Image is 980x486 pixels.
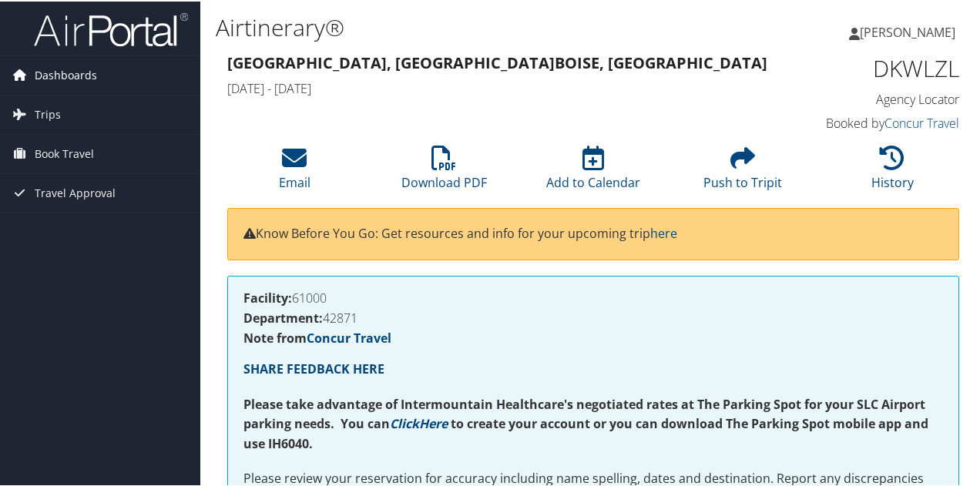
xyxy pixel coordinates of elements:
span: Dashboards [35,55,97,93]
a: Email [279,153,310,189]
h4: Booked by [794,113,959,130]
a: History [871,153,914,189]
img: airportal-logo.png [34,10,188,46]
a: Download PDF [401,153,487,189]
a: Push to Tripit [703,153,782,189]
a: Concur Travel [884,113,959,130]
strong: [GEOGRAPHIC_DATA], [GEOGRAPHIC_DATA] Boise, [GEOGRAPHIC_DATA] [227,51,767,72]
span: [PERSON_NAME] [860,22,955,39]
h4: Agency Locator [794,89,959,106]
a: SHARE FEEDBACK HERE [243,359,384,376]
h1: DKWLZL [794,51,959,83]
a: Click [390,414,419,431]
strong: to create your account or you can download The Parking Spot mobile app and use IH6040. [243,414,928,451]
strong: Note from [243,328,391,345]
a: Here [419,414,448,431]
span: Trips [35,94,61,132]
span: Book Travel [35,133,94,172]
a: Concur Travel [307,328,391,345]
h4: 61000 [243,290,943,303]
strong: Please take advantage of Intermountain Healthcare's negotiated rates at The Parking Spot for your... [243,394,925,431]
p: Know Before You Go: Get resources and info for your upcoming trip [243,223,943,243]
span: Travel Approval [35,173,116,211]
strong: Facility: [243,288,292,305]
a: [PERSON_NAME] [849,8,971,54]
h1: Airtinerary® [216,10,719,42]
h4: 42871 [243,310,943,323]
a: Add to Calendar [546,153,640,189]
strong: Department: [243,308,323,325]
h4: [DATE] - [DATE] [227,79,770,96]
a: here [650,223,677,240]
